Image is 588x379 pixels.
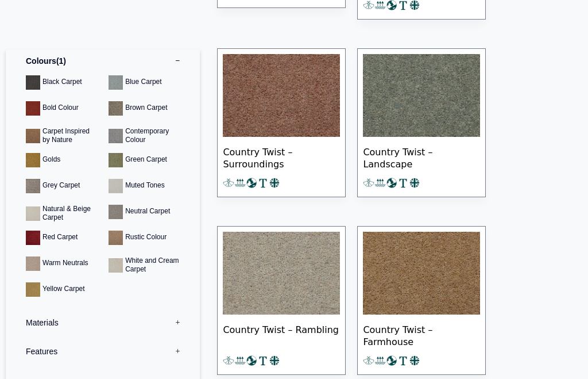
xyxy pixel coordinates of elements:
[363,137,480,177] span: Country Twist – Landscape
[223,315,340,355] span: Country Twist – Rambling
[357,48,486,197] a: Country Twist – Landscape
[223,137,340,177] span: Country Twist – Surroundings
[56,56,66,65] span: 1
[363,315,480,355] span: Country Twist – Farmhouse
[217,48,346,197] a: Country Twist – Surroundings
[14,46,191,75] label: Colours
[217,226,346,375] a: Country Twist – Rambling
[14,308,191,336] label: Materials
[14,336,191,365] label: Features
[357,226,486,375] a: Country Twist – Farmhouse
